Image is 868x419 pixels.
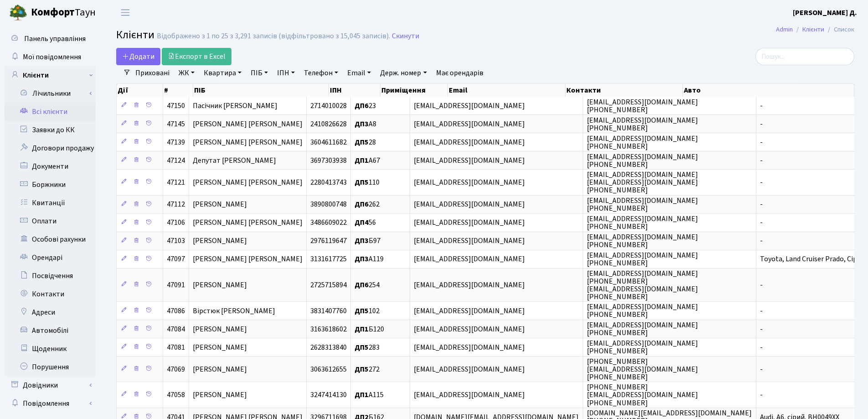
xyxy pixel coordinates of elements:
span: 2714010028 [310,101,347,111]
span: [EMAIL_ADDRESS][DOMAIN_NAME] [414,236,525,246]
span: [PERSON_NAME] [193,280,247,290]
span: 3697303938 [310,155,347,166]
span: Пасічник [PERSON_NAME] [193,101,277,111]
span: - [760,364,763,374]
span: [PERSON_NAME] [PERSON_NAME] [193,177,303,187]
span: [EMAIL_ADDRESS][DOMAIN_NAME] [PHONE_NUMBER] [587,196,698,213]
span: А115 [354,390,384,400]
a: Панель управління [5,30,96,48]
span: [PERSON_NAME] [193,390,247,400]
th: # [163,84,193,97]
b: ДП3 [354,254,369,264]
a: Має орендарів [432,65,487,81]
span: Б120 [354,324,384,334]
span: 47106 [167,218,185,228]
a: Посвідчення [5,267,96,285]
span: Клієнти [116,27,154,43]
span: [EMAIL_ADDRESS][DOMAIN_NAME] [PHONE_NUMBER] [587,250,698,268]
span: [EMAIL_ADDRESS][DOMAIN_NAME] [414,218,525,228]
li: Список [824,25,854,35]
span: [EMAIL_ADDRESS][DOMAIN_NAME] [414,390,525,400]
span: - [760,200,763,210]
a: Автомобілі [5,321,96,340]
span: - [760,280,763,290]
span: [EMAIL_ADDRESS][DOMAIN_NAME] [414,364,525,374]
span: 56 [354,218,376,228]
th: Контакти [565,84,683,97]
a: Лічильники [10,84,96,103]
a: Особові рахунки [5,230,96,248]
span: 3890800748 [310,200,347,210]
img: logo.png [9,4,27,22]
a: Повідомлення [5,394,96,413]
span: [EMAIL_ADDRESS][DOMAIN_NAME] [PHONE_NUMBER] [587,338,698,356]
a: Держ. номер [376,65,430,81]
a: Заявки до КК [5,121,96,139]
th: Email [448,84,565,97]
span: 3604611682 [310,137,347,147]
a: [PERSON_NAME] Д. [793,7,857,18]
span: [EMAIL_ADDRESS][DOMAIN_NAME] [414,137,525,147]
span: Вірстюк [PERSON_NAME] [193,306,275,316]
span: - [760,137,763,147]
span: [EMAIL_ADDRESS][DOMAIN_NAME] [414,306,525,316]
span: 3486609022 [310,218,347,228]
span: - [760,342,763,352]
span: 272 [354,364,380,374]
b: ДП1 [354,155,369,166]
a: ЖК [175,65,198,81]
span: Додати [122,52,154,62]
b: ДП3 [354,119,369,129]
span: - [760,236,763,246]
span: 47069 [167,364,185,374]
span: [PHONE_NUMBER] [EMAIL_ADDRESS][DOMAIN_NAME] [PHONE_NUMBER] [587,357,698,382]
span: - [760,218,763,228]
a: Довідники [5,376,96,394]
span: [EMAIL_ADDRESS][DOMAIN_NAME] [EMAIL_ADDRESS][DOMAIN_NAME] [PHONE_NUMBER] [587,170,698,195]
span: [EMAIL_ADDRESS][DOMAIN_NAME] [414,254,525,264]
span: - [760,390,763,400]
span: 47112 [167,200,185,210]
span: [PERSON_NAME] [193,200,247,210]
b: ДП5 [354,137,369,147]
span: 254 [354,280,380,290]
span: 2410826628 [310,119,347,129]
span: - [760,306,763,316]
span: [PERSON_NAME] [PERSON_NAME] [193,119,303,129]
span: 3831407760 [310,306,347,316]
span: Мої повідомлення [23,52,81,62]
a: Боржники [5,176,96,194]
span: [EMAIL_ADDRESS][DOMAIN_NAME] [PHONE_NUMBER] [EMAIL_ADDRESS][DOMAIN_NAME] [PHONE_NUMBER] [587,269,698,302]
span: 2280413743 [310,177,347,187]
span: Таун [31,5,96,21]
span: [EMAIL_ADDRESS][DOMAIN_NAME] [PHONE_NUMBER] [587,97,698,115]
span: [EMAIL_ADDRESS][DOMAIN_NAME] [PHONE_NUMBER] [587,320,698,338]
a: Клієнти [802,25,824,34]
a: Телефон [300,65,342,81]
span: [EMAIL_ADDRESS][DOMAIN_NAME] [414,177,525,187]
a: Мої повідомлення [5,48,96,66]
span: [EMAIL_ADDRESS][DOMAIN_NAME] [414,101,525,111]
span: 47103 [167,236,185,246]
a: Оплати [5,212,96,230]
span: 110 [354,177,380,187]
a: Експорт в Excel [162,48,231,65]
span: [EMAIL_ADDRESS][DOMAIN_NAME] [414,200,525,210]
span: [PERSON_NAME] [PERSON_NAME] [193,218,303,228]
span: 3163618602 [310,324,347,334]
span: 47124 [167,155,185,166]
b: Комфорт [31,5,75,20]
b: ДП5 [354,364,369,374]
span: [EMAIL_ADDRESS][DOMAIN_NAME] [PHONE_NUMBER] [587,302,698,320]
span: [PERSON_NAME] [PERSON_NAME] [193,254,303,264]
a: Всі клієнти [5,103,96,121]
span: 3131617725 [310,254,347,264]
nav: breadcrumb [762,20,868,39]
span: - [760,155,763,166]
th: ІПН [329,84,380,97]
th: ПІБ [193,84,329,97]
input: Пошук... [755,48,854,65]
span: 47086 [167,306,185,316]
span: 102 [354,306,380,316]
th: Приміщення [380,84,448,97]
